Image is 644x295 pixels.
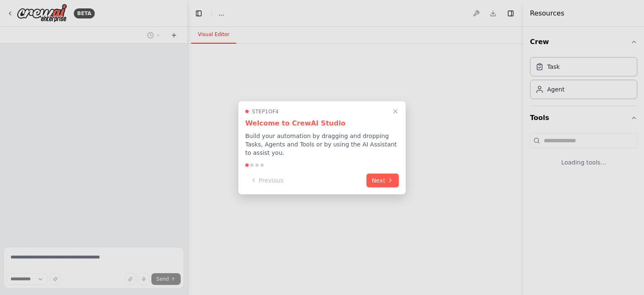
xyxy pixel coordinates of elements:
button: Previous [245,173,288,187]
span: Step 1 of 4 [252,108,279,115]
button: Close walkthrough [390,106,400,116]
h3: Welcome to CrewAI Studio [245,118,399,128]
button: Hide left sidebar [193,8,205,19]
p: Build your automation by dragging and dropping Tasks, Agents and Tools or by using the AI Assista... [245,131,399,157]
button: Next [366,173,399,187]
